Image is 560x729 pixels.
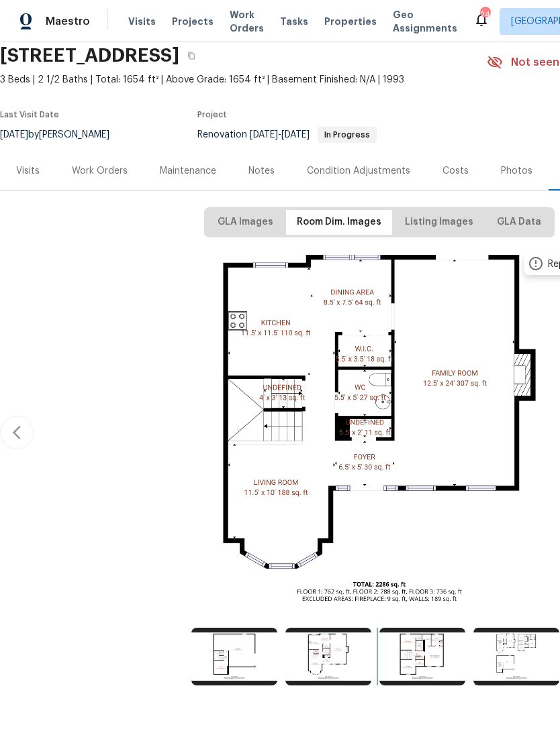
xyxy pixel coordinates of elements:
img: https://cabinet-assets.s3.amazonaws.com/production/storage/ccbd1f1e-55cf-48f0-ad99-0628e480d034.p... [191,628,277,685]
span: Maestro [46,15,90,28]
button: GLA Data [486,210,552,235]
div: Maintenance [160,164,216,178]
span: Room Dim. Images [297,214,381,231]
button: Listing Images [394,210,484,235]
span: Renovation [197,130,377,139]
img: https://cabinet-assets.s3.amazonaws.com/production/storage/4f06bbed-781b-488b-9295-33a02cd2519e.p... [285,628,371,685]
button: Room Dim. Images [286,210,392,235]
span: [DATE] [250,130,278,139]
div: Condition Adjustments [307,164,410,178]
span: GLA Images [218,214,273,231]
button: Copy Address [179,44,203,68]
div: Photos [501,164,532,178]
div: Work Orders [72,164,128,178]
span: Project [197,111,227,119]
span: Visits [128,15,156,28]
span: Properties [324,15,377,28]
div: 24 [480,8,489,21]
div: Costs [442,164,469,178]
img: https://cabinet-assets.s3.amazonaws.com/production/storage/a4b38ee0-afd0-4185-b9db-b5420b162d1d.p... [473,628,559,685]
span: Tasks [280,17,308,26]
span: Projects [172,15,214,28]
button: GLA Images [207,210,284,235]
span: Listing Images [405,214,473,231]
img: https://cabinet-assets.s3.amazonaws.com/production/storage/baaa1105-6f8a-45e8-afb0-3f11b3370840.p... [379,628,465,685]
span: [DATE] [281,130,310,139]
span: - [250,130,310,139]
span: In Progress [319,131,375,139]
div: Visits [16,164,40,178]
span: Geo Assignments [393,8,457,35]
span: GLA Data [497,214,541,231]
div: Notes [248,164,275,178]
span: Work Orders [230,8,264,35]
